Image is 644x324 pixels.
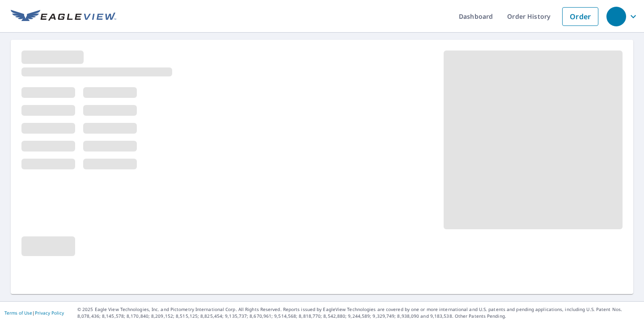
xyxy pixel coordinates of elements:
p: | [4,310,64,316]
a: Order [562,7,598,26]
a: Privacy Policy [35,310,64,316]
p: © 2025 Eagle View Technologies, Inc. and Pictometry International Corp. All Rights Reserved. Repo... [77,306,640,320]
img: EV Logo [11,10,116,23]
a: Terms of Use [4,310,32,316]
